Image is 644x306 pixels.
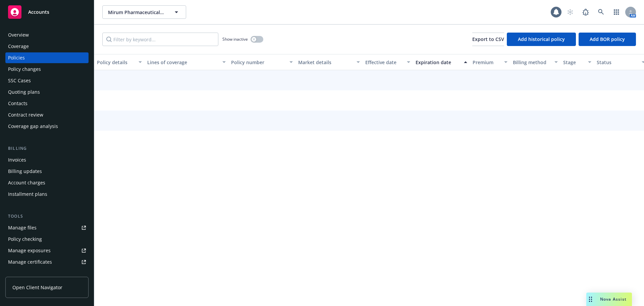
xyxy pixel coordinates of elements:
a: Policy checking [5,234,89,245]
a: Policy changes [5,64,89,75]
a: Invoices [5,155,89,165]
a: Coverage gap analysis [5,121,89,132]
a: Accounts [5,3,89,21]
span: Open Client Navigator [12,284,62,291]
span: Add historical policy [518,36,565,42]
div: Coverage [8,41,29,52]
a: Manage claims [5,268,89,279]
span: Export to CSV [472,36,504,42]
a: Overview [5,30,89,40]
span: Show inactive [222,36,248,42]
div: Installment plans [8,189,47,200]
a: Manage certificates [5,257,89,267]
div: Coverage gap analysis [8,121,58,132]
div: Quoting plans [8,87,40,97]
span: Nova Assist [600,296,627,302]
div: Policy details [97,59,135,66]
div: Drag to move [586,293,595,306]
div: Tools [5,213,89,220]
div: Policy checking [8,234,42,245]
div: Effective date [365,59,403,66]
div: Stage [563,59,584,66]
button: Policy details [94,54,145,70]
span: Mirum Pharmaceuticals, Inc. [108,9,166,16]
div: Billing [5,145,89,152]
a: Account charges [5,177,89,188]
div: Account charges [8,177,45,188]
button: Market details [296,54,363,70]
a: Installment plans [5,189,89,200]
button: Stage [560,54,594,70]
div: SSC Cases [8,75,31,86]
div: Expiration date [416,59,460,66]
a: Report a Bug [579,5,592,19]
div: Contacts [8,98,28,109]
span: Accounts [28,9,49,15]
div: Lines of coverage [147,59,218,66]
button: Premium [470,54,510,70]
button: Mirum Pharmaceuticals, Inc. [102,5,186,19]
button: Export to CSV [472,33,504,46]
div: Overview [8,30,29,40]
a: SSC Cases [5,75,89,86]
a: Billing updates [5,166,89,177]
button: Add historical policy [507,33,576,46]
div: Status [597,59,638,66]
div: Manage claims [8,268,42,279]
div: Contract review [8,110,43,120]
div: Manage files [8,222,37,233]
span: Add BOR policy [590,36,625,42]
a: Quoting plans [5,87,89,97]
a: Switch app [610,5,623,19]
a: Search [594,5,608,19]
div: Market details [298,59,353,66]
div: Manage exposures [8,245,51,256]
input: Filter by keyword... [102,33,218,46]
button: Policy number [228,54,296,70]
button: Expiration date [413,54,470,70]
a: Manage files [5,222,89,233]
a: Start snowing [563,5,577,19]
a: Manage exposures [5,245,89,256]
a: Contacts [5,98,89,109]
button: Nova Assist [586,293,632,306]
div: Billing updates [8,166,42,177]
div: Policy changes [8,64,41,75]
button: Add BOR policy [579,33,636,46]
div: Manage certificates [8,257,52,267]
button: Billing method [510,54,560,70]
div: Premium [473,59,500,66]
button: Effective date [363,54,413,70]
a: Coverage [5,41,89,52]
div: Policies [8,52,25,63]
div: Policy number [231,59,285,66]
a: Contract review [5,110,89,120]
a: Policies [5,52,89,63]
button: Lines of coverage [145,54,228,70]
div: Invoices [8,155,26,165]
div: Billing method [513,59,550,66]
